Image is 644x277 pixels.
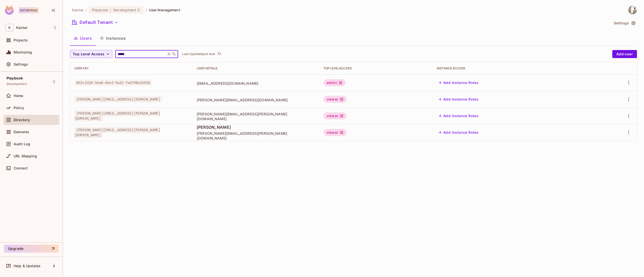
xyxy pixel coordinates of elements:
button: Instances [96,32,130,44]
div: viewer [324,96,347,103]
span: Policy [14,106,24,110]
li: / [86,8,87,12]
button: Users [70,32,96,44]
div: Instance Access [437,66,584,70]
button: Add user [612,50,637,58]
span: Click to refresh data [215,51,222,57]
div: Top Level Access [324,66,429,70]
span: refresh [217,52,221,57]
span: URL Mapping [14,154,37,158]
span: the active workspace [72,8,84,12]
button: refresh [216,51,222,57]
span: K [6,24,14,31]
span: [PERSON_NAME][EMAIL_ADDRESS][DOMAIN_NAME] [74,96,162,103]
span: Monitoring [14,50,32,54]
span: Projects [14,38,28,42]
span: [EMAIL_ADDRESS][DOMAIN_NAME] [197,81,315,86]
span: Development [113,8,136,12]
span: Development [7,82,27,86]
span: Audit Log [14,142,30,146]
span: [PERSON_NAME][EMAIL_ADDRESS][PERSON_NAME][DOMAIN_NAME] [74,110,160,122]
span: Playbook [7,76,23,80]
span: [PERSON_NAME] [197,124,315,130]
span: Help & Updates [14,264,41,268]
span: [PERSON_NAME][EMAIL_ADDRESS][DOMAIN_NAME] [197,98,315,102]
span: Elements [14,130,29,134]
button: Default Tenant [70,18,120,26]
span: Directory [14,118,30,122]
img: SReyMgAAAABJRU5ErkJggg== [5,6,14,15]
div: admin [324,79,346,86]
img: Spoorthy D Gopalagowda [628,6,637,14]
span: : [110,8,111,12]
span: Workspace: Kantar [16,26,27,30]
span: [PERSON_NAME][EMAIL_ADDRESS][PERSON_NAME][DOMAIN_NAME] [197,131,315,141]
button: Add Instance Roles [437,79,480,87]
span: Top Level Access [73,51,104,57]
button: Add Instance Roles [437,95,480,103]
span: Home [14,94,23,98]
div: viewer [324,112,347,119]
span: User Management [149,8,180,12]
button: Add Instance Roles [437,128,480,136]
span: Connect [14,166,28,170]
span: Playbook [92,8,108,12]
div: Enterprise [19,7,38,13]
button: Settings [612,19,637,27]
div: User Key [74,66,189,70]
span: 853c2328-3de8-4b6f-9a22-7e4798bf1018 [74,79,152,86]
div: User Details [197,66,315,70]
span: [PERSON_NAME][EMAIL_ADDRESS][PERSON_NAME][DOMAIN_NAME] [74,127,160,138]
button: Top Level Access [70,50,112,58]
button: Add Instance Roles [437,112,480,120]
span: Settings [14,62,28,66]
li: / [146,8,147,12]
span: [PERSON_NAME][EMAIL_ADDRESS][PERSON_NAME][DOMAIN_NAME] [197,112,315,121]
div: viewer [324,129,347,136]
button: Upgrade [4,245,59,253]
p: Last Updated just now [182,52,215,56]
